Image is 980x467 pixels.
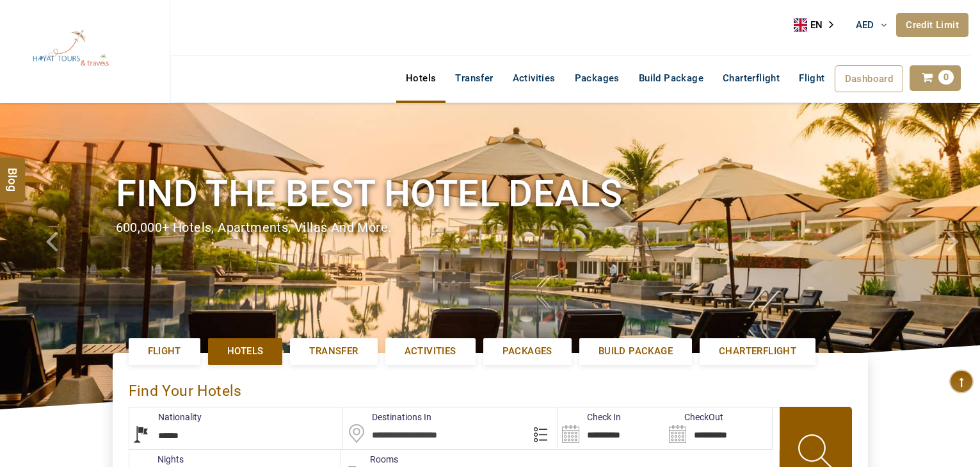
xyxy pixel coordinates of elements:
[789,65,834,78] a: Flight
[227,345,263,358] span: Hotels
[4,168,21,179] span: Blog
[116,218,865,237] div: 600,000+ hotels, apartments, villas and more.
[713,65,789,91] a: Charterflight
[343,411,431,423] label: Destinations In
[794,15,842,35] aside: Language selected: English
[503,65,565,91] a: Activities
[129,369,852,407] div: Find Your Hotels
[10,6,132,92] img: The Royal Line Holidays
[129,338,200,365] a: Flight
[665,411,723,423] label: CheckOut
[579,338,692,365] a: Build Package
[896,13,968,37] a: Credit Limit
[309,345,358,358] span: Transfer
[446,65,502,91] a: Transfer
[794,15,842,35] a: EN
[129,411,202,423] label: Nationality
[483,338,572,365] a: Packages
[856,19,874,31] span: AED
[629,65,713,91] a: Build Package
[396,65,446,91] a: Hotels
[565,65,629,91] a: Packages
[723,72,780,84] span: Charterflight
[208,338,282,365] a: Hotels
[385,338,476,365] a: Activities
[341,453,398,466] label: Rooms
[938,70,954,85] span: 0
[799,72,824,85] span: Flight
[148,345,181,358] span: Flight
[116,170,865,218] h1: Find the best hotel deals
[405,345,456,358] span: Activities
[598,345,673,358] span: Build Package
[910,65,961,91] a: 0
[558,407,665,449] input: Search
[502,345,552,358] span: Packages
[129,453,184,466] label: nights
[558,411,621,423] label: Check In
[700,338,815,365] a: Charterflight
[290,338,377,365] a: Transfer
[719,345,796,358] span: Charterflight
[665,407,772,449] input: Search
[845,73,894,85] span: Dashboard
[794,15,842,35] div: Language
